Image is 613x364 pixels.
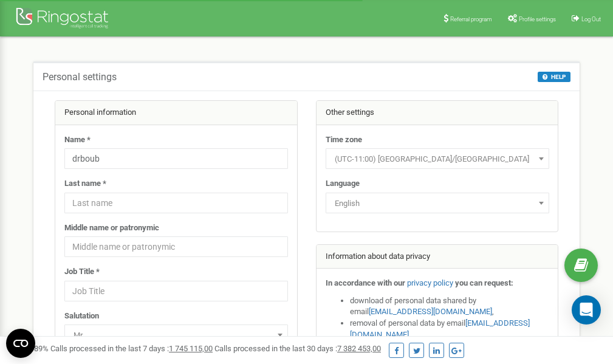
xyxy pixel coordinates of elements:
[326,148,549,169] span: (UTC-11:00) Pacific/Midway
[64,266,100,278] label: Job Title *
[407,278,453,287] a: privacy policy
[538,72,570,82] button: HELP
[69,327,284,344] span: Mr.
[330,195,545,212] span: English
[214,344,381,353] span: Calls processed in the last 30 days :
[572,295,601,325] div: Open Intercom Messenger
[450,16,492,22] span: Referral program
[64,311,99,322] label: Salutation
[6,329,35,358] button: Open CMP widget
[64,178,106,190] label: Last name *
[64,134,91,146] label: Name *
[455,278,513,287] strong: you can request:
[326,193,549,213] span: English
[55,101,297,125] div: Personal information
[326,134,362,146] label: Time zone
[581,16,601,22] span: Log Out
[369,307,492,316] a: [EMAIL_ADDRESS][DOMAIN_NAME]
[337,344,381,353] u: 7 382 453,00
[64,236,288,257] input: Middle name or patronymic
[169,344,213,353] u: 1 745 115,00
[64,193,288,213] input: Last name
[326,278,405,287] strong: In accordance with our
[64,281,288,301] input: Job Title
[330,151,545,168] span: (UTC-11:00) Pacific/Midway
[519,16,556,22] span: Profile settings
[43,72,117,83] h5: Personal settings
[350,318,549,340] li: removal of personal data by email ,
[326,178,360,190] label: Language
[64,148,288,169] input: Name
[317,245,558,269] div: Information about data privacy
[64,222,159,234] label: Middle name or patronymic
[317,101,558,125] div: Other settings
[350,295,549,318] li: download of personal data shared by email ,
[64,325,288,345] span: Mr.
[50,344,213,353] span: Calls processed in the last 7 days :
